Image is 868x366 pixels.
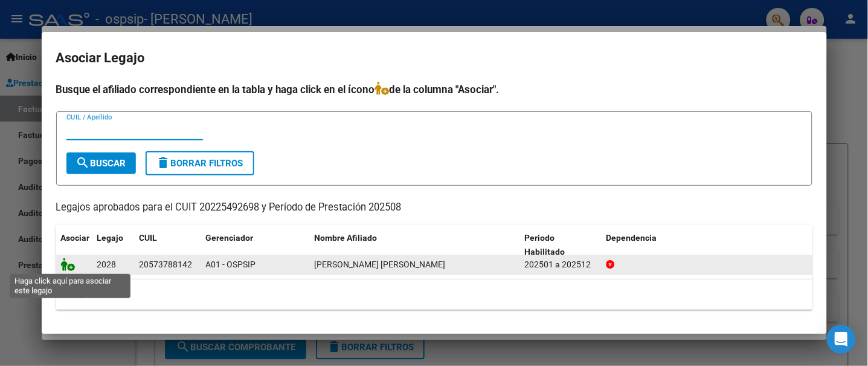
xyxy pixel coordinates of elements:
div: 202501 a 202512 [525,258,597,272]
span: VILLARREAL ALEXANDER BENJAMIN [315,260,446,269]
div: 20573788142 [140,258,193,272]
span: Periodo Habilitado [525,233,565,257]
mat-icon: search [76,155,91,170]
span: Buscar [76,158,126,169]
span: CUIL [140,233,158,243]
datatable-header-cell: Asociar [56,225,92,265]
datatable-header-cell: Nombre Afiliado [310,225,521,265]
div: 1 registros [56,279,812,310]
div: Open Intercom Messenger [827,325,856,354]
span: A01 - OSPSIP [206,260,256,269]
span: Legajo [97,233,124,243]
span: Asociar [61,233,90,243]
datatable-header-cell: Dependencia [602,225,812,265]
datatable-header-cell: Gerenciador [201,225,310,265]
span: Dependencia [606,233,657,243]
h2: Asociar Legajo [56,47,812,70]
h4: Busque el afiliado correspondiente en la tabla y haga click en el ícono de la columna "Asociar". [56,82,812,97]
span: Borrar Filtros [156,158,243,169]
datatable-header-cell: CUIL [135,225,201,265]
p: Legajos aprobados para el CUIT 20225492698 y Período de Prestación 202508 [56,200,812,215]
button: Buscar [66,152,136,174]
span: 2028 [97,260,117,269]
datatable-header-cell: Periodo Habilitado [520,225,602,265]
button: Borrar Filtros [146,151,254,175]
span: Nombre Afiliado [315,233,378,243]
span: Gerenciador [206,233,254,243]
datatable-header-cell: Legajo [92,225,135,265]
mat-icon: delete [156,155,171,170]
